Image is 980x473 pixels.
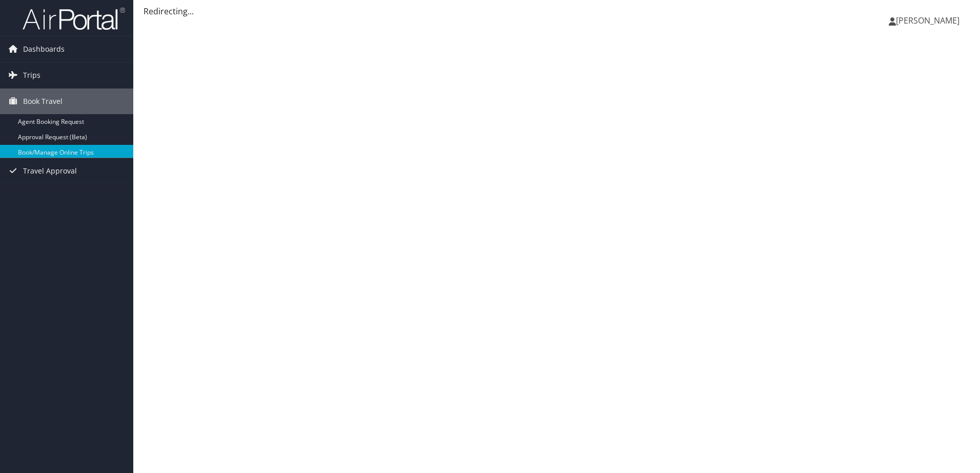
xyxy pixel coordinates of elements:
[144,5,970,17] div: Redirecting...
[23,62,40,88] span: Trips
[896,15,959,26] span: [PERSON_NAME]
[23,36,65,62] span: Dashboards
[23,158,77,184] span: Travel Approval
[23,7,125,31] img: airportal-logo.png
[23,89,63,114] span: Book Travel
[889,5,970,36] a: [PERSON_NAME]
